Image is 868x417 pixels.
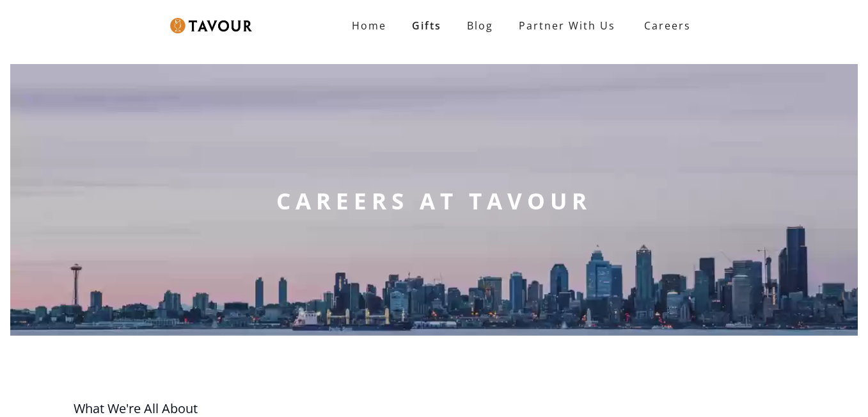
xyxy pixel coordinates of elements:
a: partner with us [506,13,628,38]
strong: CAREERS AT TAVOUR [276,186,592,217]
a: Blog [454,13,506,38]
a: Careers [628,8,700,44]
strong: Home [352,19,386,33]
a: Gifts [399,13,454,38]
a: Home [339,13,399,38]
strong: Careers [644,13,691,38]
